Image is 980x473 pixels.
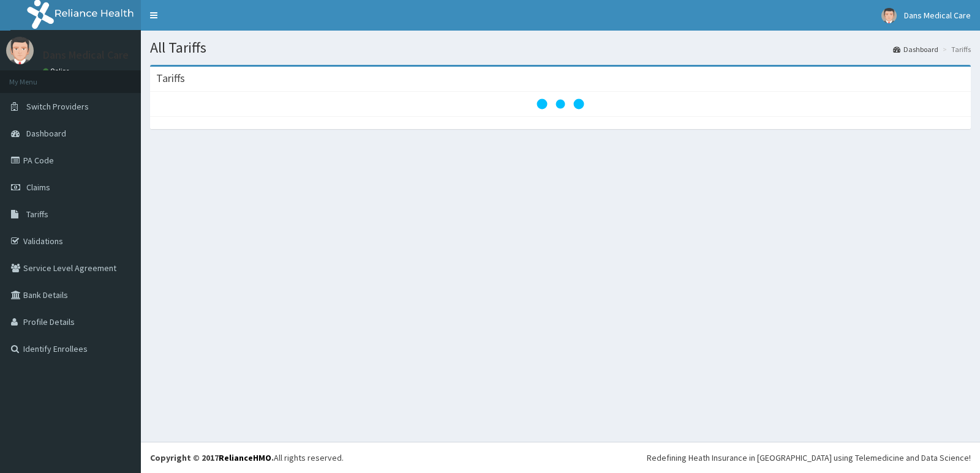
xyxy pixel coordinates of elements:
[940,44,971,54] li: Tariffs
[141,442,980,473] footer: All rights reserved.
[43,67,72,75] a: Online
[6,37,34,64] img: User Image
[893,44,938,54] a: Dashboard
[26,209,48,220] span: Tariffs
[150,452,274,463] strong: Copyright © 2017 .
[219,452,271,463] a: RelianceHMO
[881,8,897,23] img: User Image
[536,80,585,128] svg: audio-loading
[26,101,89,112] span: Switch Providers
[904,10,971,21] span: Dans Medical Care
[150,40,971,56] h1: All Tariffs
[26,128,66,139] span: Dashboard
[156,73,185,84] h3: Tariffs
[647,452,971,464] div: Redefining Heath Insurance in [GEOGRAPHIC_DATA] using Telemedicine and Data Science!
[43,50,129,61] p: Dans Medical Care
[26,182,50,193] span: Claims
